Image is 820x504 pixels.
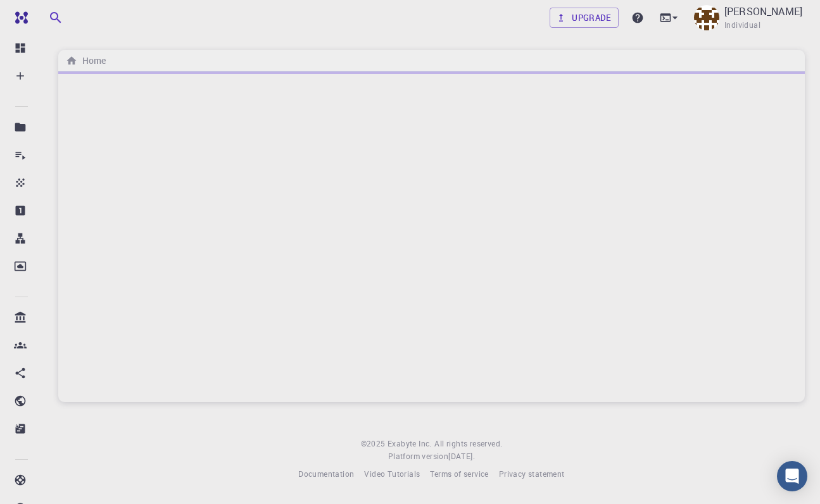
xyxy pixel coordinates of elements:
a: Exabyte Inc. [388,438,432,450]
span: [DATE] . [448,451,475,461]
h6: Home [77,54,106,68]
span: Individual [724,19,760,32]
a: Documentation [298,468,354,481]
span: Video Tutorials [364,469,420,479]
span: Documentation [298,469,354,479]
a: Upgrade [550,8,619,28]
a: Privacy statement [499,468,565,481]
nav: breadcrumb [63,54,108,68]
span: Exabyte Inc. [388,438,432,448]
a: Video Tutorials [364,468,420,481]
span: All rights reserved. [434,438,502,450]
a: [DATE]. [448,450,475,463]
span: Terms of service [430,469,488,479]
span: Privacy statement [499,469,565,479]
a: Terms of service [430,468,488,481]
span: © 2025 [361,438,388,450]
img: Pranab Das [694,5,719,30]
div: Open Intercom Messenger [777,461,807,491]
span: Platform version [388,450,448,463]
p: [PERSON_NAME] [724,4,802,19]
img: logo [10,11,28,24]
